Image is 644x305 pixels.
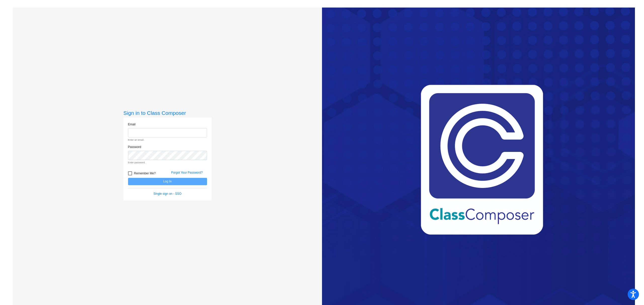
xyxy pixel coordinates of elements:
[128,145,141,149] label: Password
[128,138,207,142] small: Enter an email.
[153,192,181,195] a: Single sign on - SSO
[128,122,136,127] label: Email
[134,170,156,176] span: Remember Me?
[128,178,207,185] button: Log In
[124,110,212,116] h3: Sign in to Class Composer
[171,171,203,174] a: Forgot Your Password?
[128,161,207,164] small: Enter password.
